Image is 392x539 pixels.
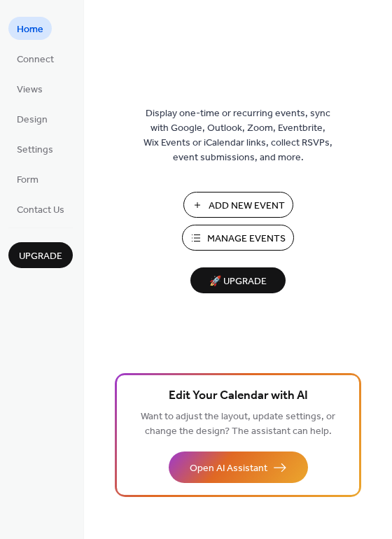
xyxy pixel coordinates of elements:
[141,407,335,441] span: Want to adjust the layout, update settings, or change the design? The assistant can help.
[8,47,62,70] a: Connect
[8,137,62,160] a: Settings
[209,199,285,213] span: Add New Event
[207,232,286,246] span: Manage Events
[17,52,54,67] span: Connect
[143,106,332,165] span: Display one-time or recurring events, sync with Google, Outlook, Zoom, Eventbrite, Wix Events or ...
[190,267,286,293] button: 🚀 Upgrade
[17,22,43,37] span: Home
[8,107,56,130] a: Design
[182,225,294,251] button: Manage Events
[8,77,51,100] a: Views
[190,461,267,476] span: Open AI Assistant
[199,272,277,291] span: 🚀 Upgrade
[8,197,73,220] a: Contact Us
[17,203,64,218] span: Contact Us
[169,386,308,406] span: Edit Your Calendar with AI
[17,113,48,127] span: Design
[17,143,53,157] span: Settings
[183,192,293,218] button: Add New Event
[17,173,38,188] span: Form
[19,249,62,264] span: Upgrade
[169,451,308,483] button: Open AI Assistant
[8,242,73,268] button: Upgrade
[8,17,52,40] a: Home
[17,83,43,97] span: Views
[8,167,47,190] a: Form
